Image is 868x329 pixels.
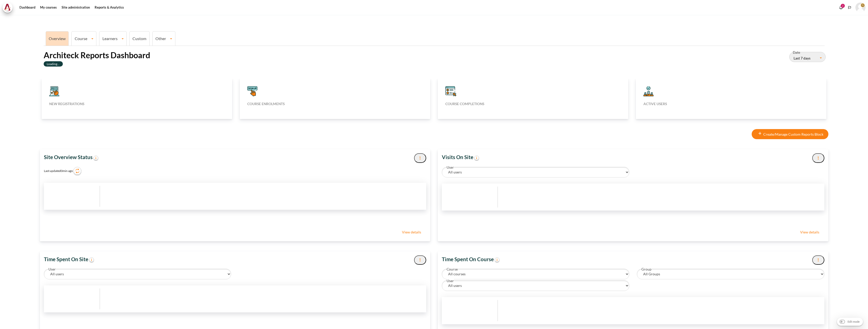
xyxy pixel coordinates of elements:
[49,102,225,106] h5: New registrations
[397,227,426,237] a: View details
[442,256,500,262] strong: Time Spent On Course
[48,267,56,272] label: User
[4,4,11,11] img: Architeck
[38,3,59,13] a: My courses
[44,61,63,67] label: Loading...
[447,165,454,170] label: User
[44,50,150,61] h2: Architeck Reports Dashboard
[44,169,82,173] small: Last updated min ago
[837,4,845,11] div: Show notification window with 2 new notifications
[60,3,92,13] a: Site administration
[846,4,853,11] button: Languages
[447,278,454,284] label: User
[442,154,479,160] strong: Visits On Site
[752,129,828,139] a: Create/Manage Custom Reports Block
[153,36,175,41] a: Other
[44,256,94,262] strong: Time Spent On Site
[44,154,99,160] strong: Site Overview Status
[789,52,826,62] button: Last 7 days
[49,36,66,41] a: Overview
[793,50,800,55] label: Date
[795,227,824,237] a: View details
[3,3,15,13] a: Architeck Architeck
[18,3,37,13] a: Dashboard
[445,102,621,106] h5: Course completions
[447,267,458,272] label: Course
[73,167,82,176] label: Refresh
[641,267,652,272] label: Group
[841,4,845,8] div: 2
[99,36,126,41] a: Learners
[132,36,146,41] a: Custom
[72,36,96,41] a: Course
[61,169,63,173] span: 0
[643,102,819,106] h5: Active users
[855,3,865,13] a: User menu
[247,102,423,106] h5: Course enrolments
[93,3,126,13] a: Reports & Analytics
